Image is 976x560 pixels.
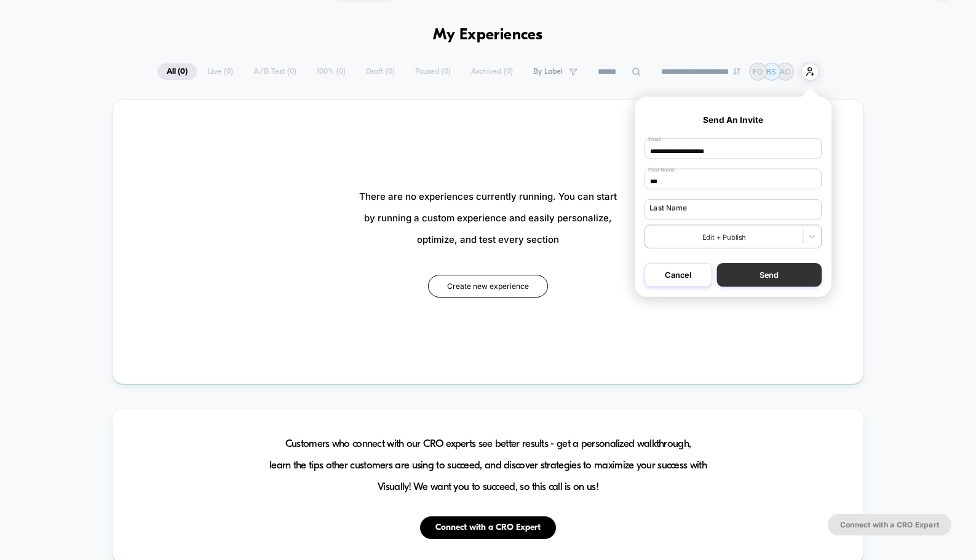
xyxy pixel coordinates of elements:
[269,433,707,498] span: Customers who connect with our CRO experts see better results - get a personalized walkthrough, l...
[533,67,563,76] span: By Label
[6,254,26,274] button: Play, NEW DEMO 2025-VEED.mp4
[157,63,197,80] span: All ( 0 )
[9,237,491,249] input: Seek
[645,263,712,286] button: Cancel
[733,68,740,75] img: end
[716,263,822,286] button: Send
[645,115,822,125] p: Send An Invite
[828,514,951,535] button: Connect with a CRO Expert
[409,258,446,270] input: Volume
[428,275,548,298] button: Create new experience
[780,67,790,76] p: AC
[322,257,351,270] div: Current time
[753,67,763,76] p: FO
[234,125,264,155] button: Play, NEW DEMO 2025-VEED.mp4
[766,67,776,76] p: BS
[359,186,617,250] span: There are no experiences currently running. You can start by running a custom experience and easi...
[433,26,543,44] h1: My Experiences
[352,257,385,270] div: Duration
[420,516,556,539] button: Connect with a CRO Expert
